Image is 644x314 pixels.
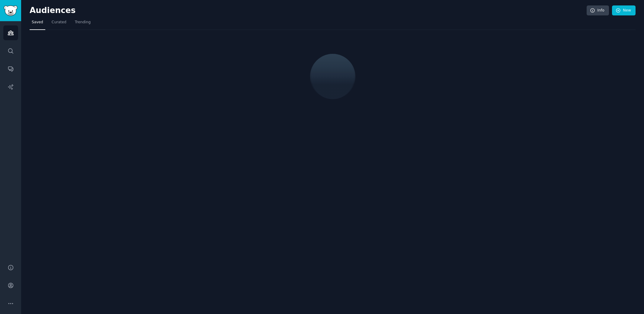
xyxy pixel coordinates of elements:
span: Saved [32,20,43,25]
img: GummySearch logo [4,5,18,16]
span: Trending [75,20,91,25]
a: New [612,5,636,16]
a: Saved [30,18,45,30]
span: Curated [52,20,66,25]
h2: Audiences [30,6,587,15]
a: Curated [50,18,69,30]
a: Info [587,5,609,16]
a: Trending [73,18,93,30]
